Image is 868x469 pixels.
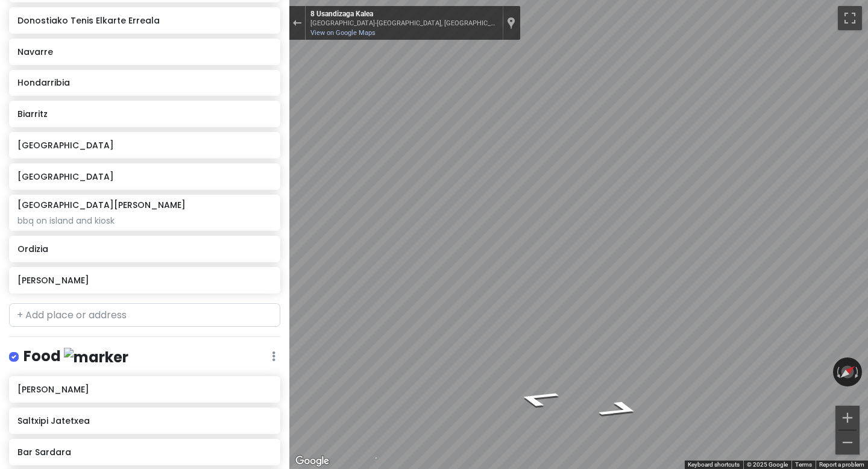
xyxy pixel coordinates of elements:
[310,29,376,37] a: View on Google Maps
[17,275,271,286] h6: [PERSON_NAME]
[17,384,271,395] h6: [PERSON_NAME]
[17,415,271,426] h6: Saltxipi Jatetxea
[17,140,271,151] h6: [GEOGRAPHIC_DATA]
[17,109,271,119] h6: Biarritz
[17,200,186,210] h6: [GEOGRAPHIC_DATA][PERSON_NAME]
[838,6,862,30] button: Toggle fullscreen view
[17,244,271,254] h6: Ordizia
[580,397,659,422] path: Go Northeast, Usandizaga Kalea
[9,303,280,327] input: + Add place or address
[376,458,380,462] div: Muka
[17,171,271,182] h6: [GEOGRAPHIC_DATA]
[833,357,841,386] button: Rotate counterclockwise
[17,447,271,458] h6: Bar Sardara
[17,15,271,26] h6: Donostiako Tenis Elkarte Erreala
[854,357,862,386] button: Rotate clockwise
[498,386,577,411] path: Go Southwest, Usandizaga Kalea
[289,15,305,31] button: Exit the Street View
[17,215,271,226] div: bbq on island and kiosk
[819,461,864,468] a: Report a problem
[292,453,332,469] a: Open this area in Google Maps (opens a new window)
[292,453,332,469] img: Google
[835,406,860,430] button: Zoom in
[507,16,515,30] a: Show location on map
[832,358,863,386] button: Reset the view
[310,10,497,19] div: 8 Usandizaga Kalea
[24,347,128,367] h4: Food
[747,461,788,468] span: © 2025 Google
[17,46,271,57] h6: Navarre
[64,348,128,367] img: marker
[795,461,812,468] a: Terms (opens in new tab)
[688,461,740,469] button: Keyboard shortcuts
[310,19,497,27] div: [GEOGRAPHIC_DATA]-[GEOGRAPHIC_DATA], [GEOGRAPHIC_DATA]
[835,430,860,455] button: Zoom out
[17,77,271,88] h6: Hondarribia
